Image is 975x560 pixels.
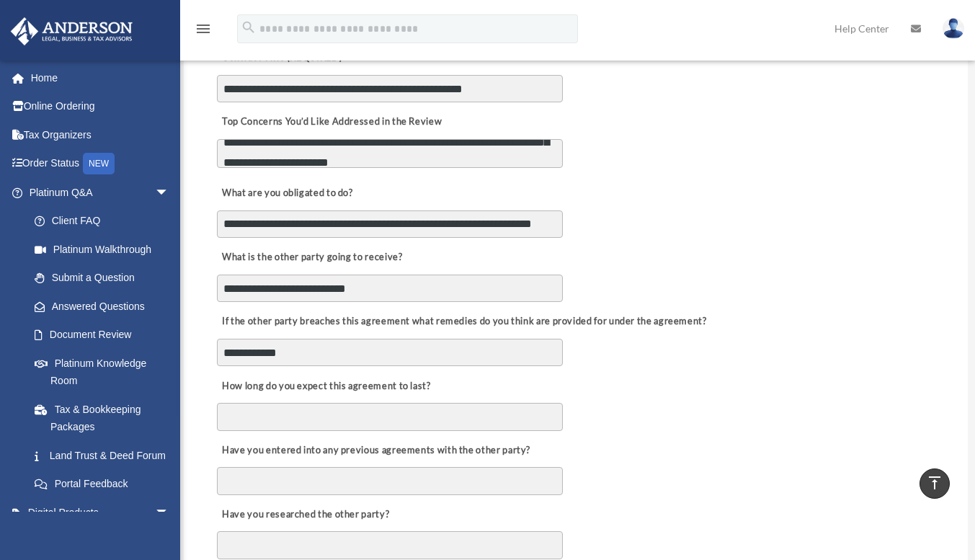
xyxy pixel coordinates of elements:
div: NEW [83,153,115,174]
a: Platinum Knowledge Room [20,349,191,395]
span: arrow_drop_down [155,498,184,528]
a: Platinum Walkthrough [20,235,191,264]
label: How long do you expect this agreement to last? [217,376,435,396]
a: Digital Productsarrow_drop_down [10,498,191,527]
img: User Pic [943,18,964,39]
label: Top Concerns You’d Like Addressed in the Review [217,112,446,133]
a: menu [195,25,212,37]
label: Have you researched the other party? [217,505,393,525]
a: Home [10,63,191,92]
i: vertical_align_top [926,474,943,492]
a: Answered Questions [20,292,191,321]
i: search [241,19,257,35]
a: Portal Feedback [20,470,191,499]
a: Tax Organizers [10,120,191,149]
a: Platinum Q&Aarrow_drop_down [10,178,191,207]
a: vertical_align_top [920,468,950,499]
span: arrow_drop_down [155,178,184,208]
a: Order StatusNEW [10,149,191,179]
a: Tax & Bookkeeping Packages [20,395,191,441]
a: Submit a Question [20,264,191,293]
a: Land Trust & Deed Forum [20,441,191,470]
a: Online Ordering [10,92,191,121]
label: What are you obligated to do? [217,184,361,204]
label: Have you entered into any previous agreements with the other party? [217,440,535,461]
img: Anderson Advisors Platinum Portal [6,17,137,45]
i: menu [195,20,212,37]
label: If the other party breaches this agreement what remedies do you think are provided for under the ... [217,312,711,332]
label: What is the other party going to receive? [217,248,406,268]
a: Client FAQ [20,207,191,236]
a: Document Review [20,321,184,350]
